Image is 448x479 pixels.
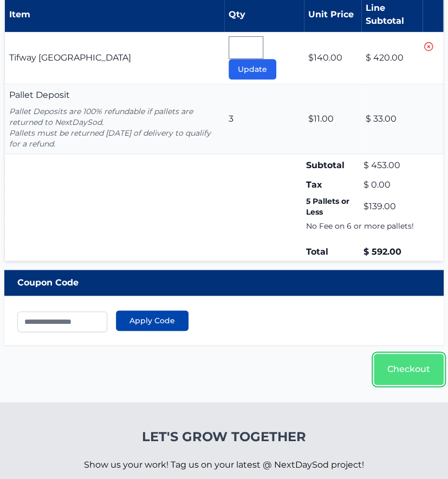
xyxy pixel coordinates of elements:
td: Pallet Deposit [5,84,224,154]
td: Tax [304,176,362,194]
td: $ 33.00 [361,84,423,154]
p: Pallet Deposits are 100% refundable if pallets are returned to NextDaySod. Pallets must be return... [9,106,220,149]
td: Total [304,243,362,261]
td: $139.00 [361,194,423,219]
td: 3 [224,84,304,154]
td: $ 420.00 [361,32,423,84]
td: $ 0.00 [361,176,423,194]
div: Coupon Code [4,270,444,296]
button: Apply Code [116,310,189,331]
p: No Fee on 6 or more pallets! [306,221,420,231]
td: $ 453.00 [361,154,423,177]
button: Update [229,59,276,79]
span: Apply Code [129,315,175,326]
td: Subtotal [304,154,362,177]
h4: Let's Grow Together [84,428,364,445]
td: 5 Pallets or Less [304,194,362,219]
td: $11.00 [304,84,362,154]
td: $140.00 [304,32,362,84]
td: Tifway [GEOGRAPHIC_DATA] [5,32,224,84]
a: Checkout [374,354,444,385]
td: $ 592.00 [361,243,423,261]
